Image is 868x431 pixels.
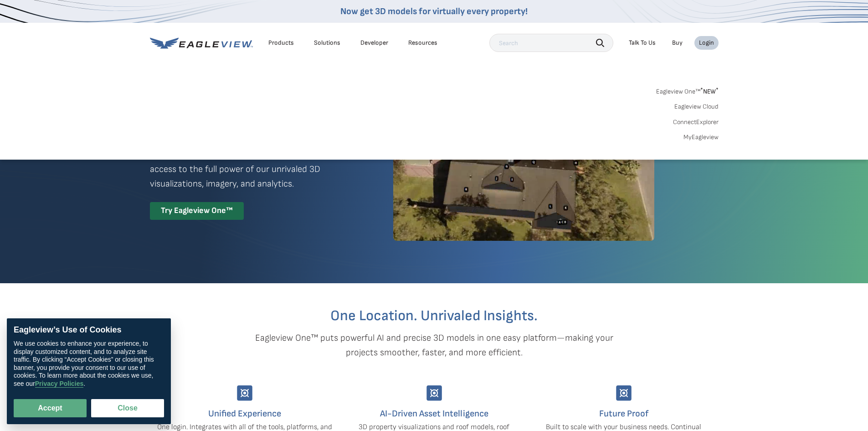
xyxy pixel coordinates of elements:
[340,6,528,17] a: Now get 3D models for virtually every property!
[360,39,388,47] a: Developer
[700,88,719,95] span: NEW
[536,406,712,421] h4: Future Proof
[237,385,252,401] img: Group-9744.svg
[157,406,333,421] h4: Unified Experience
[239,331,629,360] p: Eagleview One™ puts powerful AI and precise 3D models in one easy platform—making your projects s...
[673,118,719,126] a: ConnectExplorer
[616,385,632,401] img: Group-9744.svg
[14,399,87,417] button: Accept
[672,39,683,47] a: Buy
[629,39,656,47] div: Talk To Us
[408,39,437,47] div: Resources
[150,202,244,220] div: Try Eagleview One™
[489,34,613,52] input: Search
[699,39,714,47] div: Login
[35,380,84,388] a: Privacy Policies
[150,147,360,191] p: A premium digital experience that provides seamless access to the full power of our unrivaled 3D ...
[683,133,719,141] a: MyEagleview
[656,85,719,95] a: Eagleview One™*NEW*
[314,39,340,47] div: Solutions
[426,385,442,401] img: Group-9744.svg
[14,325,164,335] div: Eagleview’s Use of Cookies
[91,399,164,417] button: Close
[14,340,164,388] div: We use cookies to enhance your experience, to display customized content, and to analyze site tra...
[268,39,294,47] div: Products
[674,103,719,111] a: Eagleview Cloud
[157,309,712,323] h2: One Location. Unrivaled Insights.
[346,406,522,421] h4: AI-Driven Asset Intelligence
